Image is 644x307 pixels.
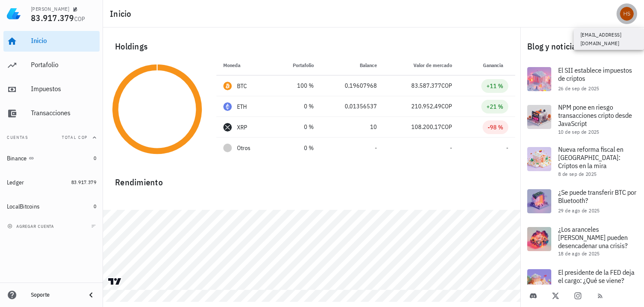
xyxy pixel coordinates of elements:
div: [PERSON_NAME] [31,6,69,12]
div: Blog y noticias [520,33,644,60]
div: Ledger [7,179,24,186]
a: Impuestos [3,79,100,100]
div: avatar [620,7,634,21]
a: El SII establece impuestos de criptos 26 de sep de 2025 [520,60,644,98]
a: Portafolio [3,55,100,76]
div: 0 % [279,144,314,153]
span: COP [441,123,452,131]
a: Binance 0 [3,148,100,169]
span: ¿Se puede transferir BTC por Bluetooth? [558,188,636,205]
span: 83.917.379 [31,12,74,24]
div: BTC [237,82,247,90]
span: ¿Los aranceles [PERSON_NAME] pueden desencadenar una crisis? [558,225,628,250]
h1: Inicio [110,7,135,21]
div: 0 % [279,102,314,111]
a: Inicio [3,31,100,52]
div: 0,01356537 [328,102,377,111]
span: 0 [94,203,96,209]
div: BTC-icon [223,82,232,90]
span: 108.200,17 [411,123,441,131]
a: Charting by TradingView [107,277,122,286]
div: Impuestos [31,85,96,93]
a: ¿Se puede transferir BTC por Bluetooth? 29 de ago de 2025 [520,182,644,220]
span: 26 de sep de 2025 [558,85,599,92]
span: - [506,144,508,152]
a: Ledger 83.917.379 [3,172,100,193]
div: Holdings [108,33,515,60]
div: 0 % [279,123,314,132]
a: Nueva reforma fiscal en [GEOGRAPHIC_DATA]: Criptos en la mira 8 de sep de 2025 [520,140,644,182]
span: 210.952,49 [411,102,441,110]
div: XRP [237,123,248,132]
span: COP [441,82,452,89]
span: COP [74,15,85,23]
div: LocalBitcoins [7,203,39,210]
div: Rendimiento [108,169,515,189]
span: 8 de sep de 2025 [558,171,596,177]
div: 0,19607968 [328,81,377,90]
a: NPM pone en riesgo transacciones cripto desde JavaScript 10 de sep de 2025 [520,98,644,140]
span: 29 de ago de 2025 [558,207,600,214]
span: COP [441,102,452,110]
div: ETH [237,102,247,111]
span: 18 de ago de 2025 [558,250,600,257]
div: +21 % [486,102,503,111]
div: 100 % [279,81,314,90]
th: Valor de mercado [384,55,459,76]
div: +11 % [486,82,503,90]
span: 10 de sep de 2025 [558,129,599,135]
span: - [375,144,377,152]
span: Total COP [62,135,88,140]
span: 83.587.377 [411,82,441,89]
div: XRP-icon [223,123,232,132]
div: -98 % [488,123,503,132]
div: Soporte [31,292,79,298]
span: El presidente de la FED deja el cargo: ¿Qué se viene? [558,268,635,285]
span: Ganancia [483,62,508,68]
span: 0 [94,155,96,161]
div: ETH-icon [223,102,232,111]
span: agregar cuenta [9,224,54,229]
span: 83.917.379 [71,179,96,185]
span: - [450,144,452,152]
a: El presidente de la FED deja el cargo: ¿Qué se viene? [520,262,644,300]
span: NPM pone en riesgo transacciones cripto desde JavaScript [558,103,632,128]
div: Binance [7,155,27,162]
span: Otros [237,144,250,153]
img: LedgiFi [7,7,21,21]
div: 10 [328,123,377,132]
a: Transacciones [3,103,100,124]
span: Nueva reforma fiscal en [GEOGRAPHIC_DATA]: Criptos en la mira [558,145,623,170]
th: Balance [321,55,384,76]
div: Inicio [31,37,96,45]
a: LocalBitcoins 0 [3,196,100,217]
div: Transacciones [31,109,96,117]
div: Portafolio [31,61,96,69]
button: agregar cuenta [5,222,58,230]
th: Moneda [216,55,273,76]
button: CuentasTotal COP [3,127,100,148]
span: El SII establece impuestos de criptos [558,66,632,83]
th: Portafolio [273,55,321,76]
a: ¿Los aranceles [PERSON_NAME] pueden desencadenar una crisis? 18 de ago de 2025 [520,220,644,262]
